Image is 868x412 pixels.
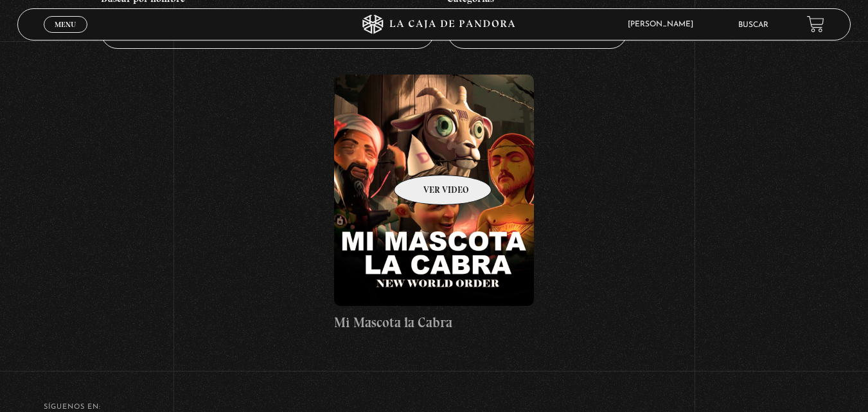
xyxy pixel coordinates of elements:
a: Mi Mascota la Cabra [334,75,534,333]
span: [PERSON_NAME] [621,21,706,28]
a: View your shopping cart [807,15,824,33]
h4: Mi Mascota la Cabra [334,312,534,333]
span: Menu [55,21,76,28]
a: Buscar [738,21,768,29]
span: Cerrar [50,31,80,40]
h4: SÍguenos en: [44,404,825,411]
